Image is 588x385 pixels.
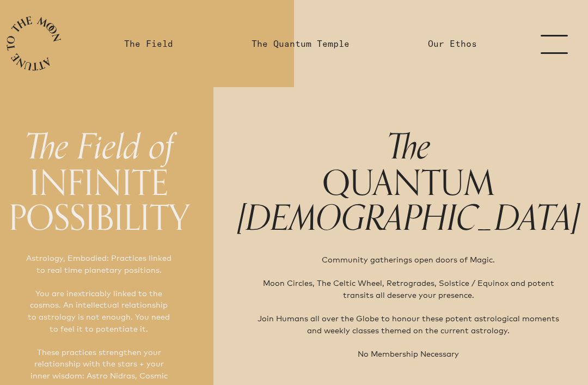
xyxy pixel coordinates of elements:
a: The Quantum Temple [252,37,350,50]
a: Our Ethos [428,37,477,50]
p: Community gatherings open doors of Magic. Moon Circles, The Celtic Wheel, Retrogrades, Solstice /... [255,254,562,359]
h1: INFINITE POSSIBILITY [9,129,189,235]
span: The [387,119,431,176]
h1: QUANTUM [237,129,580,236]
span: The Field of [24,119,173,176]
a: The Field [124,37,173,50]
span: [DEMOGRAPHIC_DATA] [237,190,580,247]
